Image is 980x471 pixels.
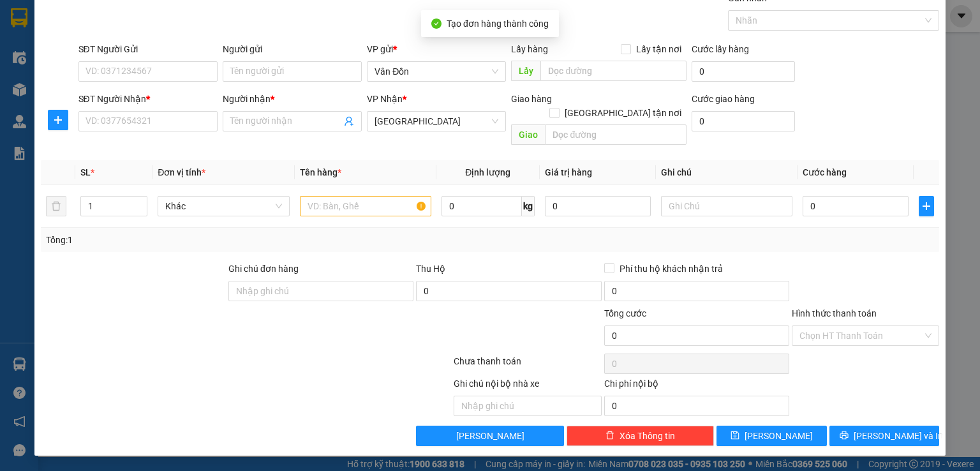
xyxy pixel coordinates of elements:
[228,281,413,301] input: Ghi chú đơn hàng
[522,196,535,216] span: kg
[454,377,601,396] div: Ghi chú nội bộ nhà xe
[48,115,68,125] span: plus
[158,167,205,177] span: Đơn vị tính
[745,429,813,443] span: [PERSON_NAME]
[803,167,847,177] span: Cước hàng
[567,426,714,446] button: deleteXóa Thông tin
[416,264,445,274] span: Thu Hộ
[223,92,362,106] div: Người nhận
[431,19,442,29] span: check-circle
[511,44,548,54] span: Lấy hàng
[228,264,299,274] label: Ghi chú đơn hàng
[447,19,549,29] span: Tạo đơn hàng thành công
[367,94,403,104] span: VP Nhận
[375,112,498,131] span: Hà Nội
[604,308,646,318] span: Tổng cước
[465,167,510,177] span: Định lượng
[716,426,827,446] button: save[PERSON_NAME]
[223,42,362,56] div: Người gửi
[614,262,728,276] span: Phí thu hộ khách nhận trả
[620,429,675,443] span: Xóa Thông tin
[731,431,739,441] span: save
[367,42,506,56] div: VP gửi
[919,201,933,211] span: plus
[78,42,218,56] div: SĐT Người Gửi
[454,396,601,416] input: Nhập ghi chú
[46,233,379,247] div: Tổng: 1
[854,429,943,443] span: [PERSON_NAME] và In
[656,160,798,185] th: Ghi chú
[452,354,602,377] div: Chưa thanh toán
[919,196,934,216] button: plus
[540,61,687,81] input: Dọc đường
[416,426,563,446] button: [PERSON_NAME]
[511,124,545,145] span: Giao
[48,110,68,130] button: plus
[78,92,218,106] div: SĐT Người Nhận
[605,431,614,441] span: delete
[604,377,789,396] div: Chi phí nội bộ
[511,61,540,81] span: Lấy
[560,106,687,120] span: [GEOGRAPHIC_DATA] tận nơi
[456,429,524,443] span: [PERSON_NAME]
[165,197,281,216] span: Khác
[375,62,498,81] span: Vân Đồn
[840,431,849,441] span: printer
[80,167,91,177] span: SL
[545,167,592,177] span: Giá trị hàng
[792,308,877,318] label: Hình thức thanh toán
[344,116,354,126] span: user-add
[692,111,795,131] input: Cước giao hàng
[692,94,755,104] label: Cước giao hàng
[692,61,795,82] input: Cước lấy hàng
[829,426,940,446] button: printer[PERSON_NAME] và In
[661,196,792,216] input: Ghi Chú
[511,94,552,104] span: Giao hàng
[545,124,687,145] input: Dọc đường
[692,44,749,54] label: Cước lấy hàng
[631,42,687,56] span: Lấy tận nơi
[300,196,431,216] input: VD: Bàn, Ghế
[545,196,651,216] input: 0
[300,167,341,177] span: Tên hàng
[46,196,66,216] button: delete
